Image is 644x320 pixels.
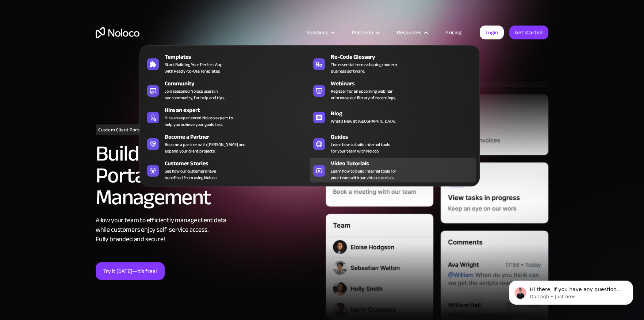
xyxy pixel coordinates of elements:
[96,143,318,208] h2: Build a Custom Client Portal for Seamless Client Management
[310,78,476,103] a: WebinarsRegister for an upcoming webinaror browse our library of recordings.
[165,88,225,101] span: Join seasoned Noloco users in our community, for help and tips.
[310,104,476,129] a: BlogWhat's New at [GEOGRAPHIC_DATA].
[331,88,396,101] span: Register for an upcoming webinar or browse our library of recordings.
[498,265,644,316] iframe: Intercom notifications message
[343,28,388,37] div: Platform
[96,262,165,280] a: Try it [DATE]—it’s free!
[143,158,310,182] a: Customer StoriesSee how our customers havebenefited from using Noloco.
[310,131,476,156] a: GuidesLearn how to build internal toolsfor your team with Noloco.
[96,124,163,135] h1: Custom Client Portal Builder
[331,132,479,141] div: Guides
[165,132,313,141] div: Become a Partner
[307,28,328,37] div: Solutions
[331,109,479,118] div: Blog
[143,78,310,103] a: CommunityJoin seasoned Noloco users inour community, for help and tips.
[509,26,548,39] a: Get started
[143,131,310,156] a: Become a PartnerBecome a partner with [PERSON_NAME] andexpand your client projects.
[165,61,223,74] span: Start Building Your Perfect App with Ready-to-Use Templates
[143,104,310,129] a: Hire an expertHire an experienced Noloco expert tohelp you achieve your goals fast.
[331,61,397,74] span: The essential terms shaping modern business software.
[165,141,246,154] div: Become a partner with [PERSON_NAME] and expand your client projects.
[331,159,479,168] div: Video Tutorials
[165,53,313,61] div: Templates
[96,27,139,38] a: home
[310,158,476,182] a: Video TutorialsLearn how to build internal tools foryour team with our video tutorials.
[331,53,479,61] div: No-Code Glossary
[331,168,396,181] span: Learn how to build internal tools for your team with our video tutorials.
[436,28,471,37] a: Pricing
[165,168,217,181] span: See how our customers have benefited from using Noloco.
[310,51,476,76] a: No-Code GlossaryThe essential terms shaping modernbusiness software.
[165,106,313,115] div: Hire an expert
[139,35,480,186] nav: Resources
[352,28,373,37] div: Platform
[165,79,313,88] div: Community
[331,118,396,124] span: What's New at [GEOGRAPHIC_DATA].
[298,28,343,37] div: Solutions
[388,28,436,37] div: Resources
[165,115,233,128] div: Hire an experienced Noloco expert to help you achieve your goals fast.
[165,159,313,168] div: Customer Stories
[331,141,390,154] span: Learn how to build internal tools for your team with Noloco.
[143,51,310,76] a: TemplatesStart Building Your Perfect Appwith Ready-to-Use Templates
[96,216,318,244] div: Allow your team to efficiently manage client data while customers enjoy self-service access. Full...
[331,79,479,88] div: Webinars
[397,28,422,37] div: Resources
[480,26,504,39] a: Login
